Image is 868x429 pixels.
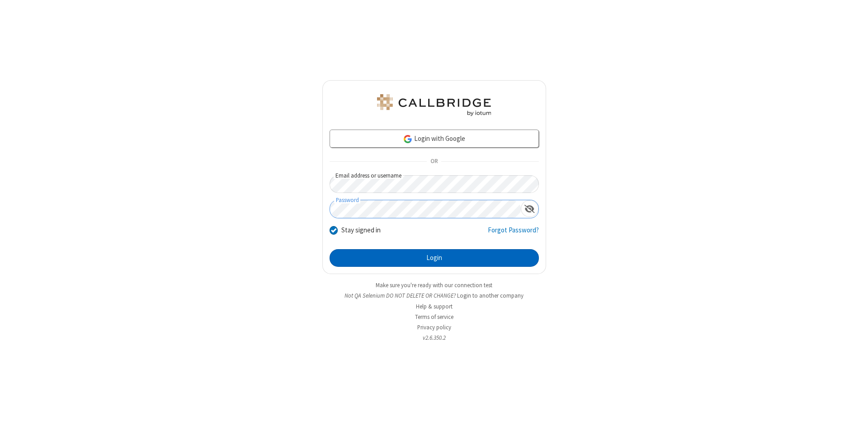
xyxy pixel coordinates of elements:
img: QA Selenium DO NOT DELETE OR CHANGE [375,94,493,116]
img: google-icon.png [403,134,413,144]
button: Login [330,249,539,267]
li: Not QA Selenium DO NOT DELETE OR CHANGE? [322,291,546,300]
input: Email address or username [330,175,539,193]
input: Password [330,200,521,218]
a: Privacy policy [417,323,451,331]
button: Login to another company [457,291,524,300]
span: OR [427,155,441,168]
a: Help & support [416,303,453,310]
a: Terms of service [415,313,453,321]
li: v2.6.350.2 [322,333,546,342]
iframe: Chat [845,405,861,423]
div: Show password [521,200,538,217]
label: Stay signed in [341,225,381,236]
a: Forgot Password? [488,225,539,242]
a: Login with Google [330,130,539,148]
a: Make sure you're ready with our connection test [376,281,492,289]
